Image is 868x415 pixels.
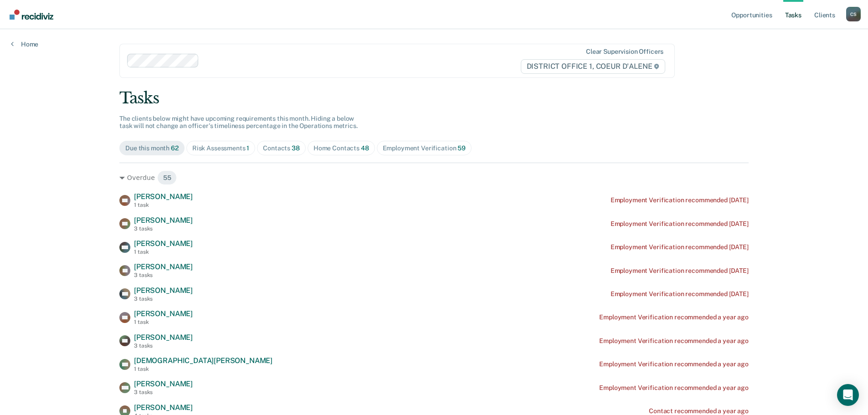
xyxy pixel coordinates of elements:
a: Home [11,40,38,48]
div: Employment Verification recommended a year ago [599,313,749,321]
button: Profile dropdown button [846,7,861,21]
div: Employment Verification recommended a year ago [599,337,749,345]
span: 48 [361,144,369,152]
span: [PERSON_NAME] [134,262,193,271]
span: [PERSON_NAME] [134,192,193,201]
div: Contacts [263,144,300,152]
span: [PERSON_NAME] [134,309,193,318]
span: 59 [457,144,466,152]
span: 55 [157,170,177,185]
span: DISTRICT OFFICE 1, COEUR D'ALENE [521,59,666,74]
div: 3 tasks [134,343,193,349]
div: Contact recommended a year ago [649,407,749,415]
div: Employment Verification recommended a year ago [599,360,749,368]
div: Due this month [125,144,179,152]
div: Employment Verification recommended [DATE] [611,243,749,251]
span: [PERSON_NAME] [134,379,193,388]
span: [PERSON_NAME] [134,286,193,295]
div: 3 tasks [134,272,193,278]
div: 1 task [134,202,193,208]
span: [PERSON_NAME] [134,216,193,225]
span: [PERSON_NAME] [134,333,193,342]
div: 1 task [134,366,272,372]
div: Home Contacts [313,144,369,152]
span: 1 [247,144,249,152]
span: [PERSON_NAME] [134,403,193,412]
div: 3 tasks [134,296,193,302]
span: [DEMOGRAPHIC_DATA][PERSON_NAME] [134,356,272,365]
div: 1 task [134,249,193,255]
div: Employment Verification recommended [DATE] [611,196,749,204]
div: Employment Verification recommended [DATE] [611,267,749,275]
span: 38 [292,144,300,152]
span: The clients below might have upcoming requirements this month. Hiding a below task will not chang... [119,115,358,130]
img: Recidiviz [10,10,53,20]
div: 3 tasks [134,389,193,395]
div: Overdue 55 [119,170,749,185]
div: Employment Verification recommended [DATE] [611,220,749,228]
div: Tasks [119,89,749,108]
div: 1 task [134,319,193,325]
div: C S [846,7,861,21]
div: Employment Verification [383,144,466,152]
div: 3 tasks [134,225,193,232]
div: Employment Verification recommended a year ago [599,384,749,392]
span: [PERSON_NAME] [134,239,193,248]
span: 62 [171,144,179,152]
div: Clear supervision officers [586,48,663,56]
div: Risk Assessments [192,144,250,152]
div: Employment Verification recommended [DATE] [611,290,749,298]
div: Open Intercom Messenger [837,384,859,406]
